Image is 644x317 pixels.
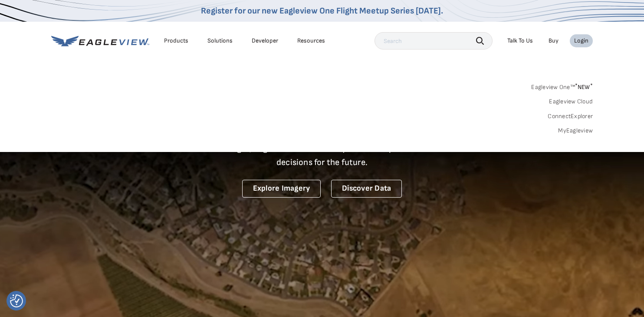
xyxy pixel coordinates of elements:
[575,83,593,91] span: NEW
[252,37,278,45] a: Developer
[331,180,402,198] a: Discover Data
[548,112,593,120] a: ConnectExplorer
[201,6,443,16] a: Register for our new Eagleview One Flight Meetup Series [DATE].
[375,32,493,50] input: Search
[207,37,233,45] div: Solutions
[558,127,593,135] a: MyEagleview
[531,81,593,91] a: Eagleview One™*NEW*
[10,294,23,307] img: Revisit consent button
[297,37,325,45] div: Resources
[507,37,533,45] div: Talk To Us
[164,37,188,45] div: Products
[574,37,588,45] div: Login
[549,37,559,45] a: Buy
[242,180,321,198] a: Explore Imagery
[10,294,23,307] button: Consent Preferences
[549,98,593,106] a: Eagleview Cloud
